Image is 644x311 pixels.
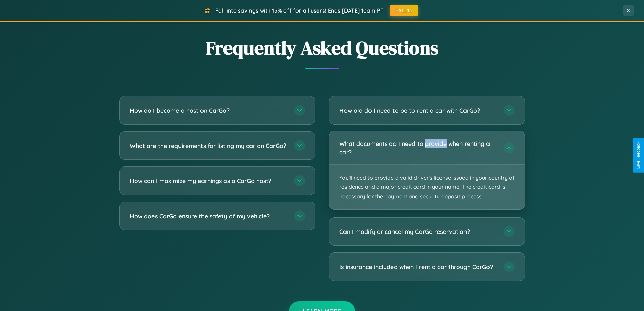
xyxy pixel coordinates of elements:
[390,5,418,16] button: FALL15
[130,106,287,115] h3: How do I become a host on CarGo?
[329,165,525,209] p: You'll need to provide a valid driver's license issued in your country of residence and a major c...
[339,139,497,156] h3: What documents do I need to provide when renting a car?
[130,212,287,220] h3: How does CarGo ensure the safety of my vehicle?
[130,177,287,185] h3: How can I maximize my earnings as a CarGo host?
[339,263,497,271] h3: Is insurance included when I rent a car through CarGo?
[130,141,287,150] h3: What are the requirements for listing my car on CarGo?
[119,35,525,61] h2: Frequently Asked Questions
[215,7,385,14] span: Fall into savings with 15% off for all users! Ends [DATE] 10am PT.
[339,106,497,115] h3: How old do I need to be to rent a car with CarGo?
[339,227,497,236] h3: Can I modify or cancel my CarGo reservation?
[636,142,641,169] div: Give Feedback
